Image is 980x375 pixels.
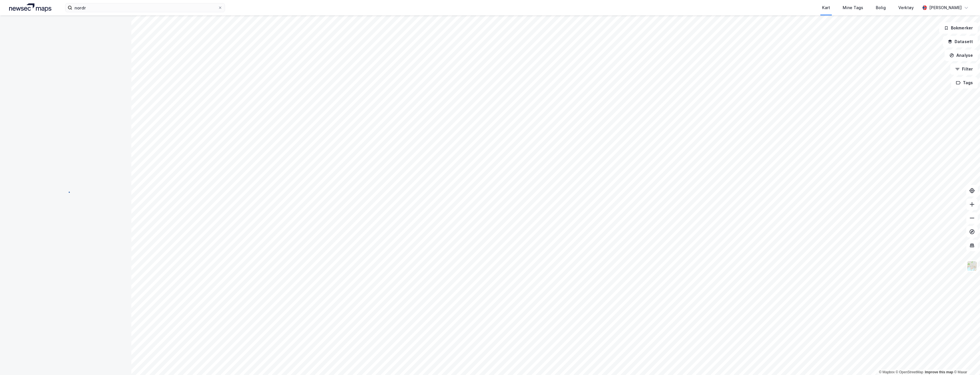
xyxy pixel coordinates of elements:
button: Datasett [943,36,978,47]
button: Filter [950,63,978,75]
div: Verktøy [898,4,914,11]
img: spinner.a6d8c91a73a9ac5275cf975e30b51cfb.svg [61,187,70,196]
img: logo.a4113a55bc3d86da70a041830d287a7e.svg [9,3,51,12]
a: OpenStreetMap [896,370,923,374]
div: Mine Tags [843,4,863,11]
button: Tags [951,77,978,88]
div: Bolig [876,4,886,11]
div: [PERSON_NAME] [929,4,962,11]
input: Søk på adresse, matrikkel, gårdeiere, leietakere eller personer [72,3,218,12]
div: Kart [822,4,830,11]
iframe: Chat Widget [951,348,980,375]
a: Mapbox [879,370,895,374]
a: Improve this map [925,370,953,374]
button: Bokmerker [939,22,978,34]
img: Z [967,261,977,271]
div: Kontrollprogram for chat [951,348,980,375]
button: Analyse [945,50,978,61]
